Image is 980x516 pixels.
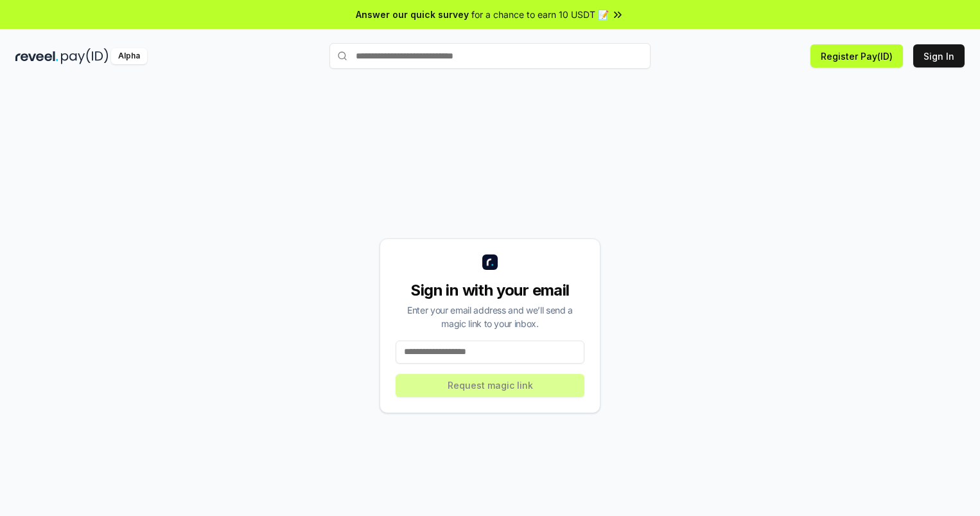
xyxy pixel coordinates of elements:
img: reveel_dark [15,48,58,64]
img: logo_small [482,254,498,270]
div: Alpha [111,48,147,64]
button: Register Pay(ID) [810,44,903,67]
img: pay_id [61,48,109,64]
div: Sign in with your email [396,280,584,301]
div: Enter your email address and we’ll send a magic link to your inbox. [396,303,584,330]
span: Answer our quick survey [356,8,469,21]
button: Sign In [913,44,965,67]
span: for a chance to earn 10 USDT 📝 [471,8,609,21]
